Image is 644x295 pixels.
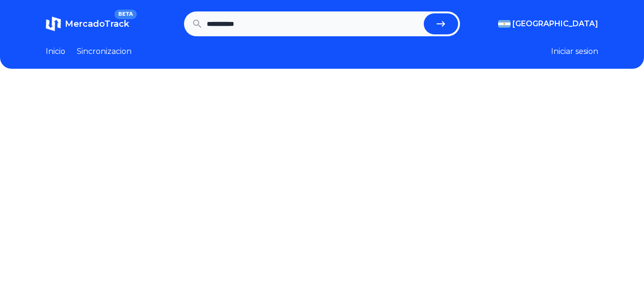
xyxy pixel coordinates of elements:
button: Iniciar sesion [551,46,598,57]
span: BETA [114,10,137,19]
a: Inicio [46,46,65,57]
button: [GEOGRAPHIC_DATA] [498,18,598,30]
a: Sincronizacion [77,46,132,57]
span: [GEOGRAPHIC_DATA] [512,18,598,30]
a: MercadoTrackBETA [46,16,129,32]
span: MercadoTrack [65,19,129,29]
img: Argentina [498,20,511,28]
img: MercadoTrack [46,16,61,32]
